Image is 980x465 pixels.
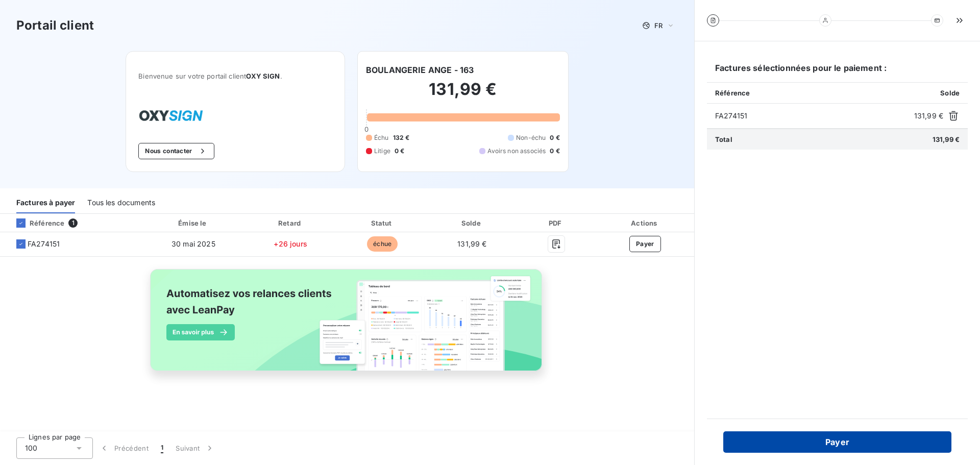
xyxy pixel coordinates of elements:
span: 131,99 € [933,135,960,143]
div: Statut [339,218,426,228]
span: 0 € [395,146,404,156]
span: FR [654,21,663,30]
button: Payer [629,236,661,252]
button: Payer [723,431,951,453]
button: 1 [155,437,169,459]
h2: 131,99 € [366,79,560,110]
span: 1 [68,218,78,228]
span: 132 € [393,133,410,142]
span: 1 [161,443,163,453]
div: Actions [598,218,692,228]
div: Émise le [145,218,242,228]
span: 100 [25,443,37,453]
button: Précédent [93,437,155,459]
button: Suivant [169,437,221,459]
div: Tous les documents [87,192,155,213]
img: Company logo [138,105,204,127]
span: échue [367,236,398,252]
span: Référence [715,89,750,97]
span: 131,99 € [457,239,486,248]
div: PDF [519,218,594,228]
span: FA274151 [715,111,910,121]
div: Référence [8,218,64,228]
div: Retard [246,218,335,228]
span: 0 € [550,133,559,142]
span: Litige [374,146,390,156]
span: Échu [374,133,389,142]
span: +26 jours [274,239,307,248]
span: Avoirs non associés [487,146,546,156]
span: Non-échu [516,133,546,142]
h6: BOULANGERIE ANGE - 163 [366,64,474,76]
div: Factures à payer [16,192,75,213]
span: 0 € [550,146,559,156]
button: Nous contacter [138,143,214,159]
span: 30 mai 2025 [171,239,215,248]
span: FA274151 [28,239,60,249]
span: Solde [940,89,960,97]
h6: Factures sélectionnées pour le paiement : [707,62,968,82]
span: Total [715,135,732,143]
span: 0 [364,125,369,133]
h3: Portail client [16,16,94,35]
span: OXY SIGN [246,72,280,80]
span: Bienvenue sur votre portail client . [138,72,332,80]
div: Solde [430,218,514,228]
span: 131,99 € [914,111,943,121]
img: banner [141,263,553,388]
